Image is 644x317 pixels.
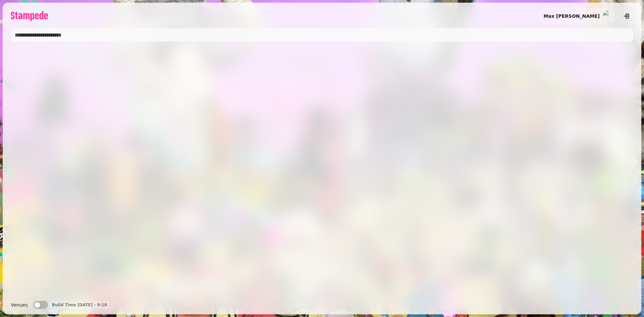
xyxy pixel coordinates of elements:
[620,9,633,23] button: logout
[11,11,48,21] img: logo
[11,301,28,309] label: Venues
[52,302,107,308] p: Build Time [DATE] - 9:18
[544,13,600,19] h2: Max [PERSON_NAME]
[602,9,616,23] img: aHR0cHM6Ly93d3cuZ3JhdmF0YXIuY29tL2F2YXRhci82NTgxZmI1ZTdiNjI3MWQ3NDkwNWI0MjY0ZGE2YWYxOD9zPTE1MCZkP...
